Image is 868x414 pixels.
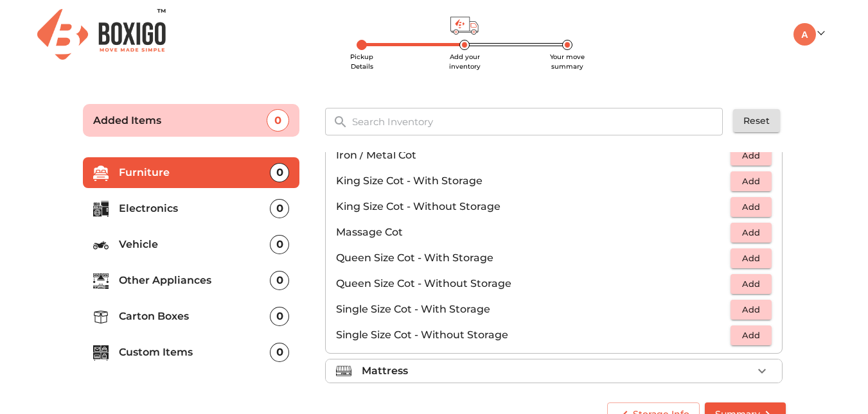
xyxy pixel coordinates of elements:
span: Add [737,277,765,291]
p: Vehicle [119,237,270,252]
span: Add [737,148,765,163]
p: Queen Size Cot - Without Storage [336,276,731,291]
div: 0 [270,235,289,254]
div: 0 [270,307,289,326]
p: Furniture [119,165,270,180]
p: Queen Size Cot - With Storage [336,250,731,266]
p: Carton Boxes [119,309,270,324]
div: 0 [270,271,289,290]
div: 0 [270,199,289,218]
button: Reset [733,109,780,133]
span: Your move summary [550,53,585,71]
button: Add [731,146,772,166]
span: Reset [743,113,770,129]
p: Single Size Cot - With Storage [336,302,731,317]
p: Custom Items [119,345,270,360]
div: 0 [270,343,289,362]
img: Boxigo [37,9,166,60]
span: Add [737,328,765,343]
span: Add [737,302,765,317]
img: mattress [336,363,351,379]
span: Add [737,225,765,240]
div: 0 [270,163,289,182]
p: Mattress [362,363,408,379]
button: Add [731,274,772,294]
p: Added Items [93,113,267,128]
span: Add [737,174,765,189]
span: Add [737,251,765,266]
p: King Size Cot - Without Storage [336,199,731,214]
p: Other Appliances [119,273,270,288]
p: Single Size Cot - Without Storage [336,327,731,343]
p: Massage Cot [336,225,731,240]
button: Add [731,325,772,345]
div: 0 [267,109,289,132]
p: King Size Cot - With Storage [336,173,731,189]
button: Add [731,248,772,268]
button: Add [731,197,772,217]
span: Add your inventory [449,53,481,71]
button: Add [731,171,772,191]
input: Search Inventory [344,108,732,135]
button: Add [731,223,772,243]
p: Electronics [119,201,270,216]
p: Iron / Metal Cot [336,148,731,163]
span: Pickup Details [350,53,373,71]
button: Add [731,300,772,320]
span: Add [737,200,765,214]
